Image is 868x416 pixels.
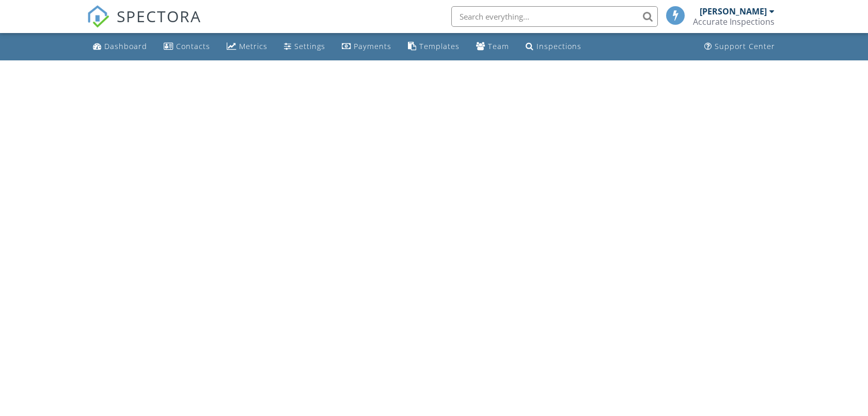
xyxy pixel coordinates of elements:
[160,37,214,56] a: Contacts
[354,41,391,51] div: Payments
[338,37,396,56] a: Payments
[404,37,464,56] a: Templates
[239,41,267,51] div: Metrics
[522,37,586,56] a: Inspections
[280,37,329,56] a: Settings
[87,14,201,36] a: SPECTORA
[715,41,775,51] div: Support Center
[104,41,147,51] div: Dashboard
[451,6,658,27] input: Search everything...
[87,5,109,28] img: The Best Home Inspection Software - Spectora
[89,37,151,56] a: Dashboard
[693,17,775,27] div: Accurate Inspections
[472,37,513,56] a: Team
[223,37,272,56] a: Metrics
[700,6,767,17] div: [PERSON_NAME]
[294,41,325,51] div: Settings
[536,41,581,51] div: Inspections
[117,5,201,27] span: SPECTORA
[176,41,210,51] div: Contacts
[700,37,779,56] a: Support Center
[419,41,460,51] div: Templates
[488,41,509,51] div: Team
